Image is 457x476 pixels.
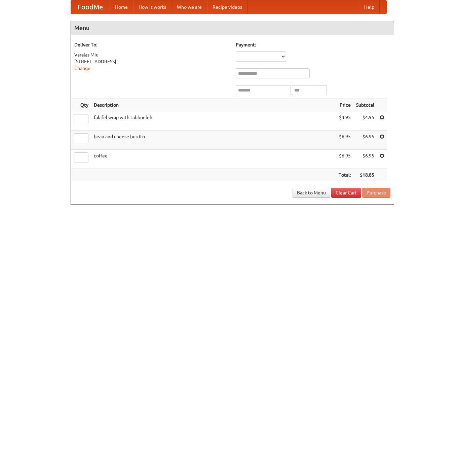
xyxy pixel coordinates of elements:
td: $6.95 [336,131,353,150]
th: Qty [71,99,91,111]
th: Subtotal [353,99,377,111]
th: Description [91,99,336,111]
td: $4.95 [353,111,377,131]
th: Total: [336,169,353,181]
td: coffee [91,150,336,169]
h4: Menu [71,21,394,35]
a: How it works [133,0,172,14]
a: Back to Menu [293,188,330,198]
td: bean and cheese burrito [91,131,336,150]
h5: Payment: [236,41,390,48]
td: $4.95 [336,111,353,131]
td: $6.95 [336,150,353,169]
td: $6.95 [353,150,377,169]
th: $18.85 [353,169,377,181]
a: Home [110,0,133,14]
td: $6.95 [353,131,377,150]
a: Recipe videos [207,0,247,14]
div: Varalas Miu [74,51,229,58]
a: Who we are [172,0,207,14]
button: Purchase [362,188,390,198]
a: FoodMe [71,0,110,14]
th: Price [336,99,353,111]
td: falafel wrap with tabbouleh [91,111,336,131]
a: Change [74,66,90,71]
a: Clear Cart [331,188,361,198]
a: Help [359,0,380,14]
div: [STREET_ADDRESS] [74,58,229,65]
h5: Deliver To: [74,41,229,48]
